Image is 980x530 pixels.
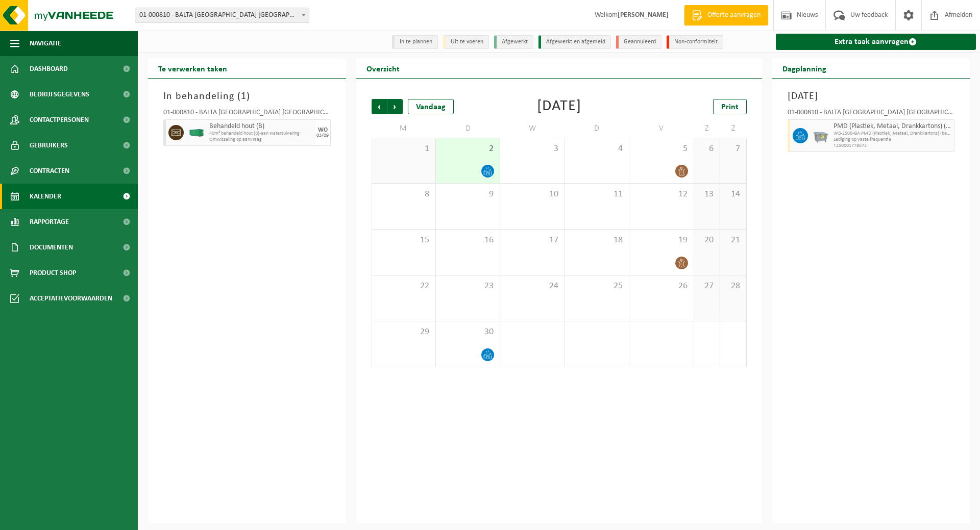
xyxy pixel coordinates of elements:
a: Extra taak aanvragen [776,34,976,50]
td: M [372,119,436,138]
span: Navigatie [30,31,61,56]
span: 1 [241,91,247,102]
span: Product Shop [30,260,76,286]
span: Documenten [30,235,73,260]
span: 12 [634,189,688,200]
td: Z [694,119,720,138]
span: 22 [377,281,430,292]
img: HK-XC-40-GN-00 [189,129,204,137]
span: Behandeld hout (B) [209,122,313,131]
span: Contactpersonen [30,107,89,133]
span: 18 [570,235,624,246]
span: 8 [377,189,430,200]
span: 19 [634,235,688,246]
span: 9 [441,189,495,200]
li: Geannuleerd [616,35,661,49]
span: 29 [377,326,430,338]
li: Uit te voeren [443,35,489,49]
span: 25 [570,281,624,292]
span: Omwisseling op aanvraag [209,137,313,143]
li: In te plannen [392,35,438,49]
span: 2 [441,143,495,155]
span: Rapportage [30,209,69,235]
span: 1 [377,143,430,155]
span: Gebruikers [30,133,68,158]
span: Lediging op vaste frequentie [834,137,952,143]
span: 28 [725,281,741,292]
h2: Overzicht [356,58,410,78]
span: 01-000810 - BALTA OUDENAARDE NV - OUDENAARDE [135,8,309,23]
td: D [565,119,629,138]
a: Print [713,99,747,114]
span: 13 [699,189,715,200]
span: Print [721,103,739,111]
span: 20 [699,235,715,246]
span: PMD (Plastiek, Metaal, Drankkartons) (bedrijven) [834,122,952,131]
span: 14 [725,189,741,200]
span: 21 [725,235,741,246]
img: WB-2500-GAL-GY-01 [813,128,828,143]
div: 03/09 [316,133,329,138]
li: Non-conformiteit [667,35,723,49]
span: 17 [505,235,559,246]
span: 40m³ behandeld hout (B)-aan waterzuivering [209,131,313,137]
div: Vandaag [408,99,454,114]
span: Dashboard [30,56,68,82]
span: 6 [699,143,715,155]
div: [DATE] [537,99,581,114]
span: T250001778673 [834,143,952,149]
span: 3 [505,143,559,155]
h2: Dagplanning [772,58,837,78]
td: D [436,119,500,138]
span: WB-2500-GA PMD (Plastiek, Metaal, Drankkartons) (bedrijven) [834,131,952,137]
span: Acceptatievoorwaarden [30,286,112,311]
span: 5 [634,143,688,155]
span: 4 [570,143,624,155]
div: WO [318,127,328,133]
h2: Te verwerken taken [148,58,237,78]
span: 26 [634,281,688,292]
span: 23 [441,281,495,292]
div: 01-000810 - BALTA [GEOGRAPHIC_DATA] [GEOGRAPHIC_DATA] - [GEOGRAPHIC_DATA] [788,109,955,119]
td: V [629,119,694,138]
span: Kalender [30,184,61,209]
span: Bedrijfsgegevens [30,82,89,107]
span: 01-000810 - BALTA OUDENAARDE NV - OUDENAARDE [135,8,309,22]
span: 15 [377,235,430,246]
a: Offerte aanvragen [684,5,768,26]
td: W [500,119,565,138]
span: 27 [699,281,715,292]
h3: In behandeling ( ) [163,89,331,104]
span: 11 [570,189,624,200]
span: 7 [725,143,741,155]
li: Afgewerkt [494,35,533,49]
span: Vorige [372,99,387,114]
span: Contracten [30,158,69,184]
span: 10 [505,189,559,200]
span: 30 [441,326,495,338]
div: 01-000810 - BALTA [GEOGRAPHIC_DATA] [GEOGRAPHIC_DATA] - [GEOGRAPHIC_DATA] [163,109,331,119]
span: Offerte aanvragen [705,10,763,20]
span: Volgende [387,99,403,114]
td: Z [720,119,746,138]
span: 16 [441,235,495,246]
span: 24 [505,281,559,292]
h3: [DATE] [788,89,955,104]
li: Afgewerkt en afgemeld [538,35,611,49]
strong: [PERSON_NAME] [618,11,669,19]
